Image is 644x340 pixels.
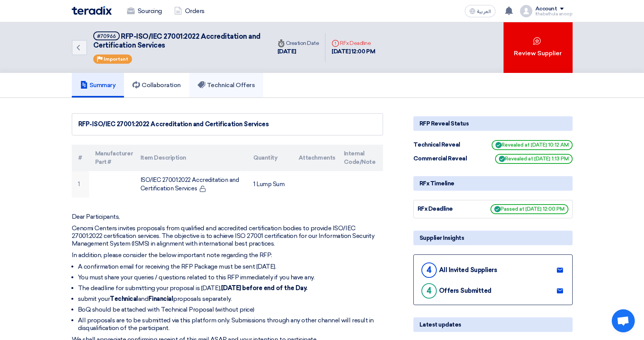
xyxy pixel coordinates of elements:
[78,306,383,314] li: BoQ should be attached with Technical Proposal (without price)
[121,3,168,20] a: Sourcing
[93,31,262,50] h5: RFP-ISO/IEC 27001:2022 Accreditation and Certification Services
[78,120,376,129] div: RFP-ISO/IEC 27001:2022 Accreditation and Certification Services
[89,145,134,171] th: Manufacturer Part #
[535,6,557,12] div: Account
[72,213,383,221] p: Dear Participants,
[413,176,573,191] div: RFx Timeline
[504,22,573,73] button: Review Supplier
[413,231,573,245] div: Supplier Insights
[78,263,383,271] li: A confirmation email for receiving the RFP Package must be sent [DATE].
[134,145,247,171] th: Item Description
[418,205,475,213] div: RFx Deadline
[332,39,375,47] div: RFx Deadline
[110,295,138,302] strong: Technical
[439,266,497,274] div: All Invited Suppliers
[78,295,383,303] li: submit your and proposals separately.
[168,3,211,20] a: Orders
[421,262,437,278] div: 4
[72,251,383,259] p: In addition, please consider the below important note regarding the RFP:
[247,171,292,198] td: 1 Lump Sum
[520,5,532,17] img: profile_test.png
[465,5,495,17] button: العربية
[72,171,89,198] td: 1
[612,309,635,332] div: Open chat
[495,154,573,164] span: Revealed at [DATE] 1:13 PM
[247,145,292,171] th: Quantity
[132,81,181,89] h5: Collaboration
[413,116,573,131] div: RFP Reveal Status
[535,12,573,16] div: Ithabathula anoop
[72,145,89,171] th: #
[72,6,112,15] img: Teradix logo
[198,81,255,89] h5: Technical Offers
[421,283,437,299] div: 4
[149,295,173,302] strong: Financial
[413,140,471,149] div: Technical Reveal
[134,171,247,198] td: ISO/IEC 27001:2022 Accreditation and Certification Services
[124,73,189,97] a: Collaboration
[72,73,124,97] a: Summary
[332,47,375,56] div: [DATE] 12:00 PM
[189,73,263,97] a: Technical Offers
[72,224,383,248] p: Cenomi Centers invites proposals from qualified and accredited certification bodies to provide IS...
[277,39,319,47] div: Creation Date
[413,317,573,332] div: Latest updates
[338,145,383,171] th: Internal Code/Note
[292,145,338,171] th: Attachments
[104,56,128,62] span: Important
[492,140,573,150] span: Revealed at [DATE] 10:12 AM
[78,317,383,332] li: All proposals are to be submitted via this platform only. Submissions through any other channel w...
[97,34,116,39] div: #70966
[490,204,568,214] span: Passed at [DATE] 12:00 PM
[78,284,383,292] li: The deadline for submitting your proposal is [DATE],
[413,154,471,163] div: Commercial Reveal
[80,81,116,89] h5: Summary
[277,47,319,56] div: [DATE]
[78,274,383,281] li: You must share your queries / questions related to this RFP immediately if you have any.
[221,284,307,292] strong: [DATE] before end of the Day.
[439,287,492,294] div: Offers Submitted
[477,9,491,14] span: العربية
[93,32,261,50] span: RFP-ISO/IEC 27001:2022 Accreditation and Certification Services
